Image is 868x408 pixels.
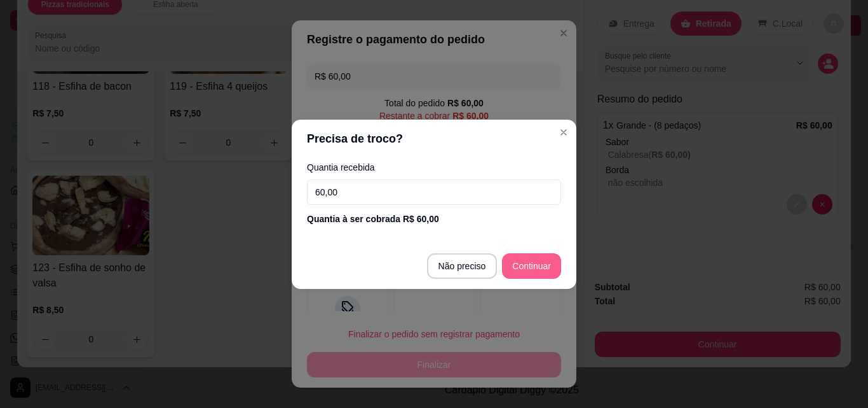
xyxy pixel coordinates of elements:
[307,213,561,225] div: Quantia à ser cobrada R$ 60,00
[427,253,498,279] button: Não preciso
[307,163,561,172] label: Quantia recebida
[553,122,574,143] button: Close
[292,120,576,158] header: Precisa de troco?
[502,253,561,279] button: Continuar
